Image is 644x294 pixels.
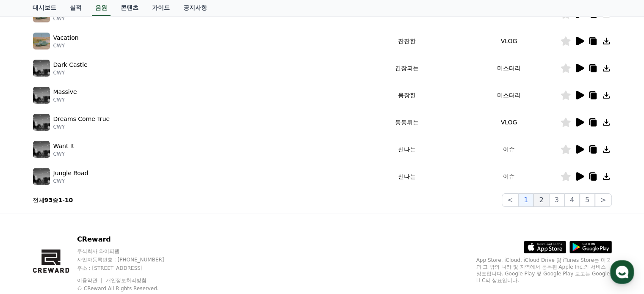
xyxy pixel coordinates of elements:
p: Dreams Come True [53,115,110,124]
p: Massive [53,88,77,96]
strong: 1 [58,197,63,203]
button: > [595,193,611,207]
img: music [33,33,50,49]
td: 신나는 [356,136,458,163]
button: 3 [549,193,564,207]
span: 대화 [77,237,88,244]
a: 대화 [56,224,109,245]
p: 사업자등록번호 : [PHONE_NUMBER] [77,256,180,263]
p: CWY [53,124,110,130]
p: © CReward All Rights Reserved. [77,285,180,292]
td: 미스터리 [458,82,560,109]
p: CWY [53,15,93,22]
img: music [33,141,50,158]
td: 이슈 [458,136,560,163]
td: 이슈 [458,163,560,190]
td: VLOG [458,27,560,55]
td: VLOG [458,109,560,136]
img: music [33,114,50,131]
p: CWY [53,69,88,76]
a: 홈 [3,224,56,245]
a: 개인정보처리방침 [106,278,146,283]
a: 설정 [109,224,163,245]
p: CWY [53,96,77,103]
p: 전체 중 - [33,196,73,204]
p: App Store, iCloud, iCloud Drive 및 iTunes Store는 미국과 그 밖의 나라 및 지역에서 등록된 Apple Inc.의 서비스 상표입니다. Goo... [476,257,612,284]
td: 통통튀는 [356,109,458,136]
button: 2 [533,193,549,207]
td: 웅장한 [356,82,458,109]
button: 4 [564,193,580,207]
p: Vacation [53,33,79,42]
p: Jungle Road [53,169,88,178]
button: 1 [518,193,533,207]
td: 긴장되는 [356,55,458,82]
p: CWY [53,42,79,49]
span: 홈 [27,236,32,243]
img: music [33,60,50,77]
img: music [33,168,50,185]
p: CWY [53,178,88,184]
p: Want It [53,142,75,151]
button: 5 [580,193,595,207]
p: Dark Castle [53,60,88,69]
p: CReward [77,234,180,245]
span: 설정 [131,236,141,243]
button: < [502,193,518,207]
strong: 10 [65,197,73,203]
p: 주소 : [STREET_ADDRESS] [77,265,180,272]
td: 잔잔한 [356,27,458,55]
a: 이용약관 [77,278,104,283]
strong: 93 [44,197,53,203]
td: 신나는 [356,163,458,190]
img: music [33,87,50,104]
p: CWY [53,151,75,157]
td: 미스터리 [458,55,560,82]
p: 주식회사 와이피랩 [77,248,180,255]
